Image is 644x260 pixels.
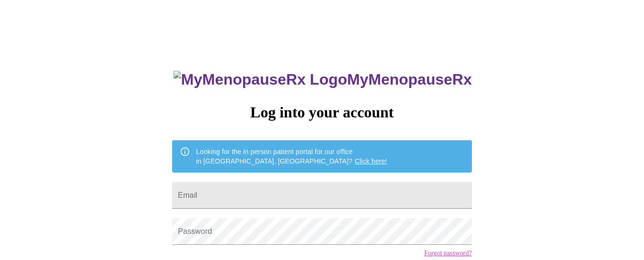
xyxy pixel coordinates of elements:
[174,71,472,88] h3: MyMenopauseRx
[355,157,387,165] a: Click here!
[174,71,347,88] img: MyMenopauseRx Logo
[424,250,472,257] a: Forgot password?
[172,104,471,121] h3: Log into your account
[196,143,387,170] div: Looking for the in person patient portal for our office in [GEOGRAPHIC_DATA], [GEOGRAPHIC_DATA]?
